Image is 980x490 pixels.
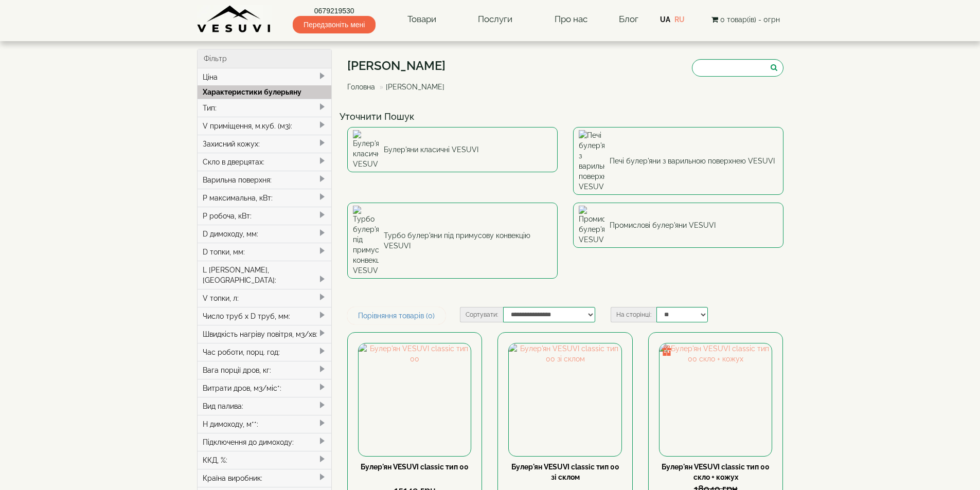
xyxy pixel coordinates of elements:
a: 0679219530 [293,6,376,16]
div: Країна виробник: [198,469,332,487]
div: V топки, л: [198,289,332,307]
a: Порівняння товарів (0) [347,307,446,324]
a: RU [674,15,685,24]
div: Вид палива: [198,397,332,415]
a: Булер'ян VESUVI classic тип 00 [361,463,469,471]
div: Фільтр [198,49,332,68]
div: ККД, %: [198,451,332,469]
li: [PERSON_NAME] [377,82,444,92]
button: 0 товар(ів) - 0грн [708,14,783,25]
img: Печі булер'яни з варильною поверхнею VESUVI [579,130,604,192]
div: D топки, мм: [198,243,332,261]
a: Товари [397,8,447,31]
div: Число труб x D труб, мм: [198,307,332,325]
span: 0 товар(ів) - 0грн [720,15,780,24]
div: Тип: [198,99,332,117]
img: gift [662,346,672,356]
div: Скло в дверцятах: [198,153,332,171]
img: Промислові булер'яни VESUVI [579,206,604,245]
div: Варильна поверхня: [198,171,332,189]
h1: [PERSON_NAME] [347,59,452,72]
a: Про нас [544,8,598,31]
a: Промислові булер'яни VESUVI Промислові булер'яни VESUVI [573,203,783,248]
img: Булер'ян VESUVI classic тип 00 зі склом [509,343,621,456]
div: P максимальна, кВт: [198,189,332,207]
div: Захисний кожух: [198,135,332,153]
div: P робоча, кВт: [198,207,332,225]
img: Булер'ян VESUVI classic тип 00 [359,343,471,456]
div: V приміщення, м.куб. (м3): [198,117,332,135]
a: Булер'ян VESUVI classic тип 00 скло + кожух [662,463,770,481]
img: Турбо булер'яни під примусову конвекцію VESUVI [353,206,379,276]
h4: Уточнити Пошук [340,112,791,122]
div: Ціна [198,68,332,86]
a: UA [660,15,670,24]
a: Блог [619,14,638,24]
a: Головна [347,83,375,91]
label: На сторінці: [611,307,656,322]
div: Підключення до димоходу: [198,433,332,451]
a: Турбо булер'яни під примусову конвекцію VESUVI Турбо булер'яни під примусову конвекцію VESUVI [347,203,558,279]
div: D димоходу, мм: [198,225,332,243]
div: Характеристики булерьяну [198,85,332,99]
img: Завод VESUVI [197,5,272,33]
a: Печі булер'яни з варильною поверхнею VESUVI Печі булер'яни з варильною поверхнею VESUVI [573,127,783,195]
a: Булер'ян VESUVI classic тип 00 зі склом [511,463,619,481]
div: Вага порції дров, кг: [198,361,332,379]
span: Передзвоніть мені [293,16,376,33]
div: Швидкість нагріву повітря, м3/хв: [198,325,332,343]
a: Послуги [468,8,523,31]
a: Булер'яни класичні VESUVI Булер'яни класичні VESUVI [347,127,558,172]
div: Витрати дров, м3/міс*: [198,379,332,397]
div: Час роботи, порц. год: [198,343,332,361]
img: Булер'ян VESUVI classic тип 00 скло + кожух [660,343,772,456]
label: Сортувати: [460,307,503,322]
img: Булер'яни класичні VESUVI [353,130,379,169]
div: L [PERSON_NAME], [GEOGRAPHIC_DATA]: [198,261,332,289]
div: H димоходу, м**: [198,415,332,433]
